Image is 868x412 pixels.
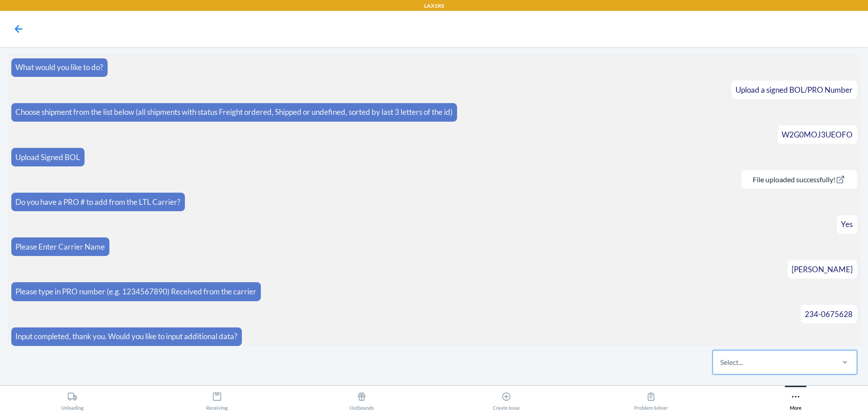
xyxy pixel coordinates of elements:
button: Create Issue [434,386,579,411]
button: Problem Solver [579,386,723,411]
button: Receiving [145,386,289,411]
button: More [723,386,868,411]
p: Do you have a PRO # to add from the LTL Carrier? [15,196,180,208]
a: File uploaded successfully! [745,175,853,184]
div: Problem Solver [634,388,668,411]
p: Please Enter Carrier Name [15,241,105,253]
span: Yes [841,219,853,229]
div: Create Issue [493,388,520,411]
div: Select... [720,357,743,368]
p: Upload Signed BOL [15,152,80,163]
p: Input completed, thank you. Would you like to input additional data? [15,331,237,342]
div: More [790,388,802,411]
p: Please type in PRO number (e.g. 1234567890) Received from the carrier [15,286,256,298]
div: Unloading [61,388,84,411]
p: Choose shipment from the list below (all shipments with status Freight ordered, Shipped or undefi... [15,106,453,118]
span: [PERSON_NAME] [792,265,853,274]
span: W2G0MOJ3UEOFO [782,130,853,139]
div: Receiving [206,388,228,411]
div: Outbounds [349,388,374,411]
span: Upload a signed BOL/PRO Number [736,85,853,95]
p: What would you like to do? [15,62,103,73]
span: 234-0675628 [805,309,853,319]
button: Outbounds [289,386,434,411]
p: LAX1RS [424,2,444,10]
